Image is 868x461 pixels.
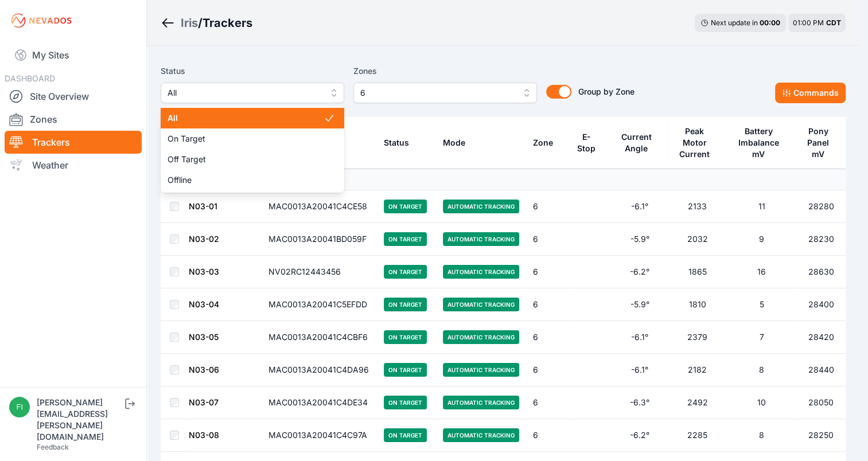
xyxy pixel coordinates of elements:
[168,133,324,144] span: On Target
[161,106,344,193] div: All
[168,86,321,100] span: All
[168,174,324,186] span: Offline
[168,112,324,124] span: All
[161,83,344,103] button: All
[168,154,324,165] span: Off Target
